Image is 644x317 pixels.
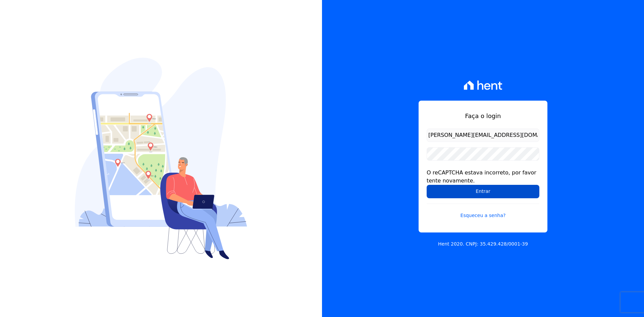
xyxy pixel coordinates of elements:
input: Email [427,128,539,142]
h1: Faça o login [427,111,539,120]
p: Hent 2020. CNPJ: 35.429.428/0001-39 [438,241,528,248]
a: Esqueceu a senha? [427,204,539,219]
input: Entrar [427,185,539,198]
div: O reCAPTCHA estava incorreto, por favor tente novamente. [427,169,539,185]
img: Login [75,58,247,259]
